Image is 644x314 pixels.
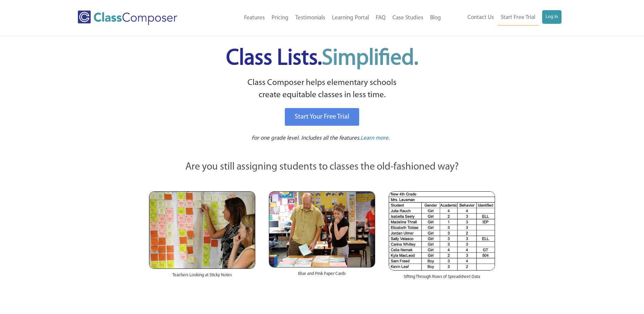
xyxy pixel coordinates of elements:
div: Teachers Looking at Sticky Notes [149,269,255,285]
a: Start Your Free Trial [285,108,359,126]
a: Contact Us [464,10,497,25]
div: Sifting Through Rows of Spreadsheet Data [389,271,495,287]
a: Blog [427,11,444,25]
a: Pricing [268,11,292,25]
a: Log In [542,10,562,24]
span: For one grade level. Includes all the features. [252,135,361,141]
a: Case Studies [389,11,427,25]
nav: Header Menu [444,10,562,25]
nav: Header Menu [205,11,444,25]
span: Class Lists. [226,48,418,70]
img: Class Composer [78,11,177,25]
span: Simplified. [322,48,418,70]
a: Start Free Trial [497,10,539,25]
img: Teachers Looking at Sticky Notes [149,191,255,269]
p: Class Composer helps elementary schools create equitable classes in less time. [148,77,496,102]
span: Learn more. [361,135,390,141]
a: Learn more. [361,134,390,143]
a: Learning Portal [329,11,372,25]
div: Blue and Pink Paper Cards [269,267,375,284]
a: Features [241,11,268,25]
p: Are you still assigning students to classes the old-fashioned way? [149,160,495,175]
img: Blue and Pink Paper Cards [269,191,375,267]
a: Testimonials [292,11,329,25]
a: FAQ [372,11,389,25]
img: Spreadsheets [389,191,495,271]
span: Start Your Free Trial [295,114,349,120]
